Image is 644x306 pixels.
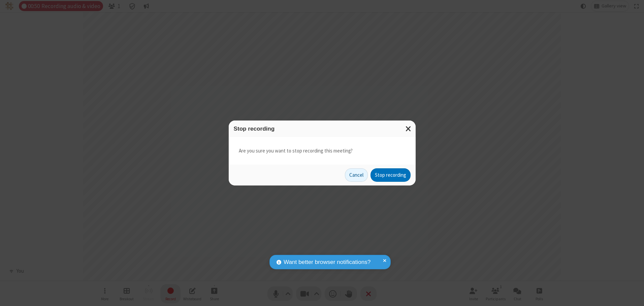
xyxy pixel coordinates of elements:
button: Stop recording [371,168,411,182]
span: Want better browser notifications? [284,258,371,267]
div: Are you sure you want to stop recording this meeting? [229,137,416,165]
button: Close modal [401,121,416,137]
h3: Stop recording [234,126,411,132]
button: Cancel [345,168,368,182]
